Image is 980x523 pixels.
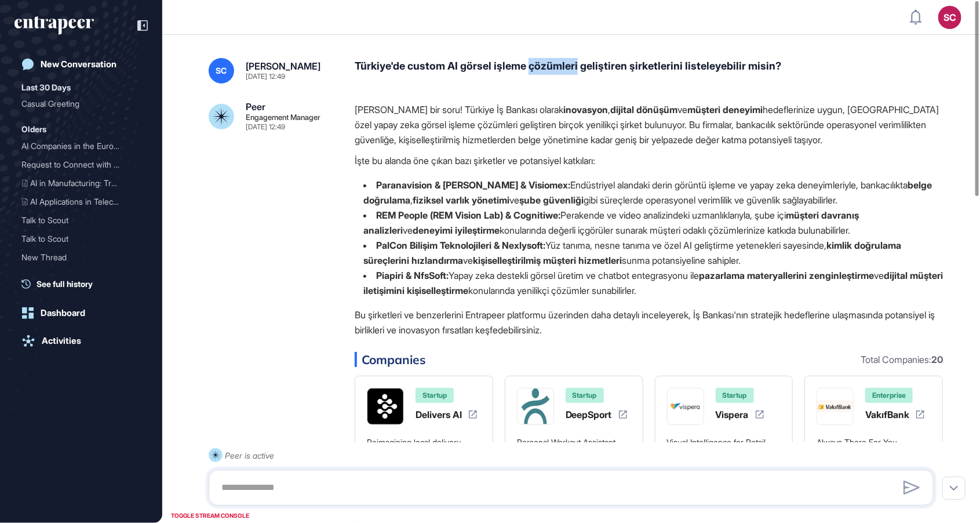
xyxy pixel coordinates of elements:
img: DeepSport-logo [518,388,553,424]
p: İşte bu alanda öne çıkan bazı şirketler ve potansiyel katkıları: [355,153,943,168]
div: Talk to Scout [21,230,141,248]
div: Companies [355,352,943,367]
a: Activities [14,329,148,353]
div: Peer [246,102,265,111]
strong: REM People (REM Vision Lab) & Cognitiwe: [376,209,560,221]
p: Bu şirketleri ve benzerlerini Entrapeer platformu üzerinden daha detaylı inceleyerek, İş Bankası'... [355,307,943,337]
div: Activities [42,336,81,346]
div: Last 30 Days [21,81,71,95]
div: AI Applications in Teleco... [21,193,132,211]
div: AI Companies in the European Finance Industry [21,137,141,155]
div: New Thread [21,248,141,267]
strong: dijital dönüşüm [610,104,677,115]
div: entrapeer-logo [14,16,94,35]
li: Yüz tanıma, nesne tanıma ve özel AI geliştirme yetenekleri sayesinde, ve sunma potansiyeline sahi... [355,238,943,268]
div: Engagement Manager [246,114,320,121]
a: Dashboard [14,302,148,325]
strong: PalCon Bilişim Teknolojileri & Nexlysoft: [376,239,545,251]
div: Recent Use Cases of Gold ... [21,267,132,285]
div: Startup [716,388,754,403]
strong: Piapiri & NfsSoft: [376,270,449,281]
div: AI in Manufacturing: Tran... [21,174,132,193]
div: Dashboard [41,308,85,318]
div: Request to Connect with Tracy [21,155,141,174]
div: Peer is active [225,448,275,463]
div: VakıfBank [865,410,909,419]
span: SC [216,66,227,75]
p: [PERSON_NAME] bir soru! Türkiye İş Bankası olarak , ve hedeflerinize uygun, [GEOGRAPHIC_DATA] öze... [355,102,943,147]
div: AI Applications in Telecommunications: A Comprehensive Scouting Report [21,193,141,211]
div: Enterprise [865,388,913,403]
b: 20 [931,354,943,365]
strong: pazarlama materyallerini zenginleştirme [699,270,874,281]
div: AI in Manufacturing: Transforming Processes and Enhancing Efficiency [21,174,141,193]
div: Talk to Scout [21,211,132,230]
strong: Paranavision & [PERSON_NAME] & Visiomex: [376,179,570,191]
div: [DATE] 12:49 [246,124,285,130]
div: Startup [416,388,454,403]
a: See full history [21,278,148,290]
div: Reimagining local delivery [367,437,461,448]
div: Casual Greeting [21,95,141,113]
strong: deneyimi iyileştirme [413,224,500,236]
span: See full history [37,278,93,290]
div: TOGGLE STREAM CONSOLE [168,509,252,523]
div: New Conversation [41,59,116,70]
div: [PERSON_NAME] [246,61,320,71]
button: SC [938,6,961,29]
div: AI Companies in the Europ... [21,137,132,155]
div: [DATE] 12:49 [246,73,285,80]
div: Visual Intelligence for Retail [667,437,766,448]
div: DeepSport [566,410,612,419]
strong: fiziksel varlık yönetimi [413,194,509,206]
div: Olders [21,122,46,136]
div: Recent Use Cases of Gold in the Financial Landscape [21,267,141,285]
div: Vispera [716,410,749,419]
strong: kişiselleştirilmiş müşteri hizmetleri [473,255,622,266]
li: Endüstriyel alandaki derin görüntü işleme ve yapay zeka deneyimleriyle, bankacılıkta , ve gibi sü... [355,177,943,208]
div: Delivers AI [416,410,462,419]
strong: şube güvenliği [519,194,584,206]
strong: inovasyon [563,104,608,115]
div: Casual Greeting [21,95,132,113]
a: New Conversation [14,53,148,76]
img: Delivers AI-logo [367,388,403,424]
img: Vispera-logo [668,388,704,424]
div: Talk to Scout [21,211,141,230]
div: Türkiye'de custom AI görsel işleme çözümleri geliştiren şirketlerini listeleyebilir misin? [355,58,943,83]
div: Total Companies: [861,355,943,364]
div: New Thread [21,248,132,267]
img: VakıfBank-logo [817,401,853,412]
div: Talk to Scout [21,230,132,248]
li: Yapay zeka destekli görsel üretim ve chatbot entegrasyonu ile ve konularında yenilikçi çözümler s... [355,268,943,298]
div: Personal Workout Assistant [517,437,616,448]
strong: müşteri deneyimi [687,104,763,115]
div: Always There For You [817,437,897,448]
div: Startup [566,388,604,403]
li: Perakende ve video analizindeki uzmanlıklarıyla, şube içi ve konularında değerli içgörüler sunara... [355,208,943,238]
div: Request to Connect with T... [21,155,132,174]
